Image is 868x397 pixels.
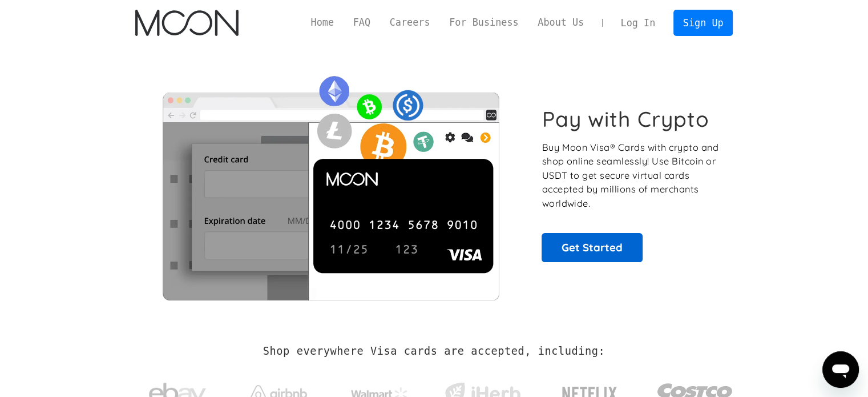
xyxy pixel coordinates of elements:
[611,10,665,35] a: Log In
[135,10,239,36] a: home
[439,15,528,30] a: For Business
[301,15,344,30] a: Home
[528,15,594,30] a: About Us
[263,345,605,358] h2: Shop everywhere Visa cards are accepted, including:
[542,106,709,132] h1: Pay with Crypto
[135,68,526,300] img: Moon Cards let you spend your crypto anywhere Visa is accepted.
[344,15,380,30] a: FAQ
[542,141,720,211] p: Buy Moon Visa® Cards with crypto and shop online seamlessly! Use Bitcoin or USDT to get secure vi...
[380,15,439,30] a: Careers
[542,233,643,262] a: Get Started
[673,10,733,35] a: Sign Up
[822,351,859,388] iframe: Button to launch messaging window
[135,10,239,36] img: Moon Logo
